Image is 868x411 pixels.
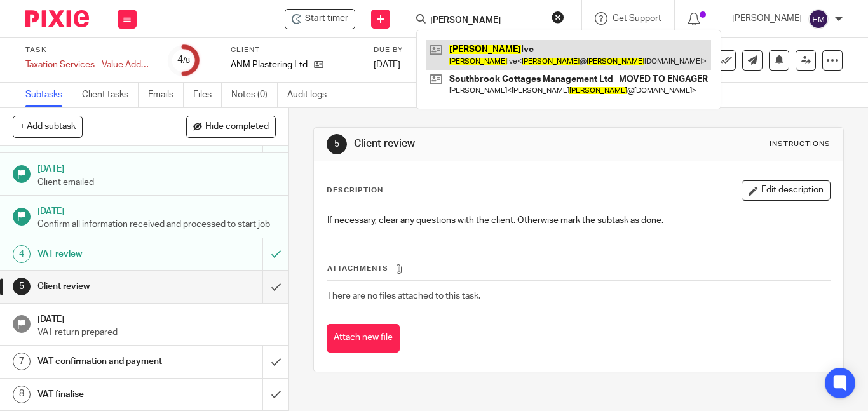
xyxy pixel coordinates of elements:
[37,176,276,189] p: Client emailed
[37,326,276,339] p: VAT return prepared
[231,45,358,55] label: Client
[231,58,308,71] p: ANM Plastering Ltd
[732,12,802,25] p: [PERSON_NAME]
[327,214,830,227] p: If necessary, clear any questions with the client. Otherwise mark the subtask as done.
[808,9,829,29] img: svg%3E
[13,353,31,370] div: 7
[374,60,400,69] span: [DATE]
[37,245,179,264] h1: VAT review
[305,12,348,25] span: Start timer
[37,352,179,371] h1: VAT confirmation and payment
[285,9,355,29] div: ANM Plastering Ltd - Taxation Services - Value Added Tax (VAT)
[37,310,276,326] h1: [DATE]
[613,14,661,23] span: Get Support
[742,180,831,201] button: Edit description
[552,11,564,24] button: Clear
[327,324,400,353] button: Attach new file
[25,10,89,27] img: Pixie
[374,45,431,55] label: Due by
[327,134,347,154] div: 5
[82,83,139,107] a: Client tasks
[13,386,31,403] div: 8
[13,278,31,295] div: 5
[186,116,276,137] button: Hide completed
[25,83,72,107] a: Subtasks
[327,265,388,272] span: Attachments
[429,15,543,27] input: Search
[37,159,276,175] h1: [DATE]
[37,202,276,218] h1: [DATE]
[13,116,83,137] button: + Add subtask
[25,58,153,71] div: Taxation Services - Value Added Tax (VAT)
[770,139,831,149] div: Instructions
[148,83,184,107] a: Emails
[37,277,179,296] h1: Client review
[13,245,31,263] div: 4
[287,83,336,107] a: Audit logs
[193,83,222,107] a: Files
[25,45,153,55] label: Task
[37,218,276,231] p: Confirm all information received and processed to start job
[231,83,278,107] a: Notes (0)
[177,53,190,67] div: 4
[327,292,480,300] span: There are no files attached to this task.
[327,185,383,196] p: Description
[37,385,179,404] h1: VAT finalise
[354,137,606,151] h1: Client review
[183,57,190,64] small: /8
[205,122,269,132] span: Hide completed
